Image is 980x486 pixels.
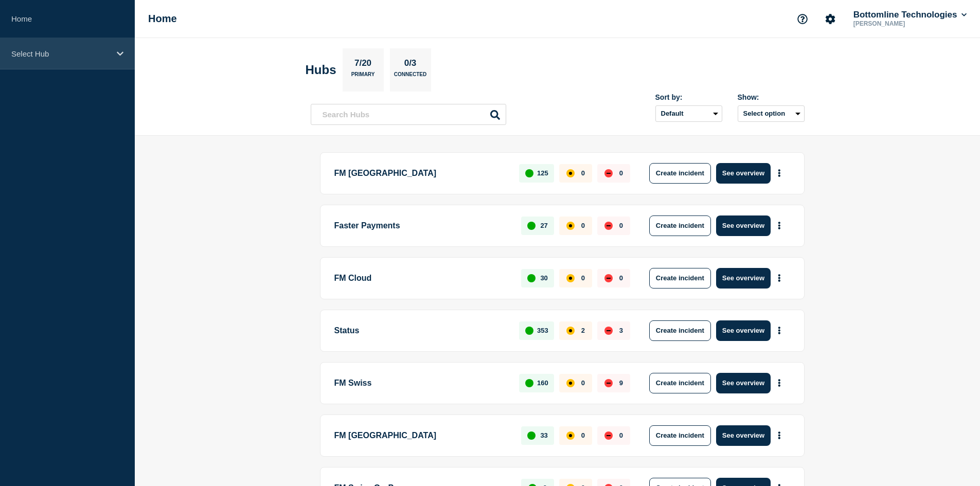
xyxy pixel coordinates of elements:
p: 0 [581,274,585,282]
div: up [527,431,536,440]
div: down [604,222,613,230]
button: Support [792,8,813,30]
button: Create incident [649,373,711,393]
div: affected [566,327,575,335]
p: Select Hub [11,49,110,58]
input: Search Hubs [311,104,506,125]
button: More actions [773,426,786,445]
div: down [604,274,613,282]
p: 0/3 [400,58,420,71]
div: up [525,379,533,387]
p: 0 [581,169,585,177]
p: FM Cloud [334,268,510,289]
h2: Hubs [306,63,336,77]
button: More actions [773,216,786,235]
p: Status [334,320,508,341]
button: See overview [716,320,771,341]
button: Account settings [819,8,841,30]
h1: Home [148,13,177,25]
p: 27 [540,222,547,229]
p: 0 [619,169,623,177]
div: affected [566,379,575,387]
p: 33 [540,431,547,439]
p: 2 [581,327,585,334]
button: More actions [773,373,786,392]
p: 9 [619,379,623,387]
div: affected [566,222,575,230]
div: affected [566,274,575,282]
p: 0 [581,379,585,387]
button: See overview [716,425,771,446]
p: 30 [540,274,547,282]
p: 160 [537,379,548,387]
div: Show: [738,93,805,101]
p: 7/20 [350,58,375,71]
button: More actions [773,268,786,287]
div: up [525,169,533,177]
p: FM [GEOGRAPHIC_DATA] [334,425,510,446]
p: FM Swiss [334,373,508,393]
div: down [604,327,613,335]
div: up [527,274,536,282]
button: See overview [716,215,771,236]
div: down [604,169,613,177]
p: Faster Payments [334,215,510,236]
button: More actions [773,321,786,340]
p: 0 [619,274,623,282]
button: Create incident [649,163,711,184]
div: down [604,379,613,387]
p: Connected [394,71,426,82]
div: up [527,222,536,230]
div: up [525,327,533,335]
button: Bottomline Technologies [851,10,969,20]
div: affected [566,431,575,440]
button: Select option [738,105,805,122]
button: Create incident [649,320,711,341]
div: affected [566,169,575,177]
p: Primary [351,71,375,82]
p: 0 [619,431,623,439]
p: FM [GEOGRAPHIC_DATA] [334,163,508,184]
p: 125 [537,169,548,177]
p: 0 [581,222,585,229]
button: See overview [716,163,771,184]
p: 0 [581,431,585,439]
select: Sort by [655,105,722,122]
p: 0 [619,222,623,229]
p: [PERSON_NAME] [851,20,958,27]
button: See overview [716,268,771,289]
button: Create incident [649,425,711,446]
button: Create incident [649,268,711,289]
button: More actions [773,164,786,183]
p: 3 [619,327,623,334]
button: See overview [716,373,771,393]
button: Create incident [649,215,711,236]
div: Sort by: [655,93,722,101]
p: 353 [537,327,548,334]
div: down [604,431,613,440]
